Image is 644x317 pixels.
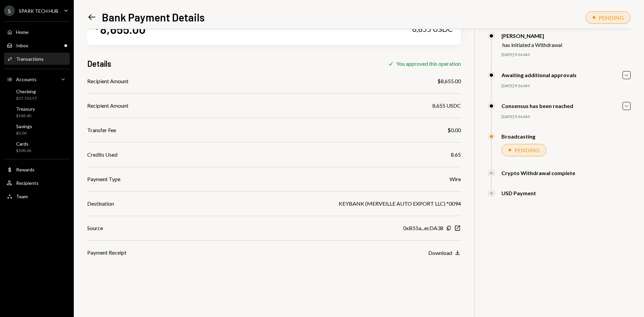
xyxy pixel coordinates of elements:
h1: Bank Payment Details [102,10,205,24]
div: Home [16,29,29,35]
div: PENDING [599,14,624,21]
a: Team [4,190,70,202]
div: Payment Type [87,175,120,183]
a: Recipients [4,177,70,189]
div: Recipients [16,180,39,186]
div: $8,655.00 [437,77,461,85]
a: Checking$37,726.57 [4,87,70,103]
h3: Details [87,58,111,69]
a: Home [4,26,70,38]
div: Inbox [16,43,28,48]
div: 8,655 USDC [432,102,461,110]
div: Team [16,194,28,199]
div: Savings [16,123,32,129]
div: Cards [16,141,31,147]
a: Accounts [4,73,70,85]
div: Wire [449,175,461,183]
div: Consensus has been reached [501,103,573,109]
div: USD Payment [501,190,536,196]
div: Recipient Amount [87,77,128,85]
a: Rewards [4,163,70,175]
div: $268.40 [16,113,35,119]
div: Recipient Amount [87,102,128,110]
div: PENDING [515,147,539,153]
div: $0.00 [447,126,461,134]
div: [PERSON_NAME] [501,33,562,39]
div: Crypto Withdrawal complete [501,170,575,176]
div: Checking [16,89,37,94]
div: $37,726.57 [16,96,37,101]
a: Savings$0.00 [4,121,70,138]
div: [DATE] 9:36 AM [501,114,631,120]
button: Download [428,249,461,257]
div: has initiated a Withdrawal [502,42,562,48]
div: Broadcasting [501,133,535,140]
div: Download [428,250,452,256]
div: Transfer Fee [87,126,116,134]
a: Cards$508.06 [4,139,70,155]
a: Transactions [4,53,70,65]
div: [DATE] 9:36 AM [501,52,631,58]
div: SPARK TECH HUB [19,8,58,14]
div: Payment Receipt [87,249,126,257]
div: Transactions [16,56,44,62]
div: Credits Used [87,151,117,159]
div: Destination [87,200,114,208]
div: $508.06 [16,148,31,154]
div: Treasury [16,106,35,112]
a: Inbox [4,39,70,51]
a: Treasury$268.40 [4,104,70,120]
div: Rewards [16,167,35,172]
div: 8.65 [451,151,461,159]
div: You approved this operation [396,60,461,67]
div: S [4,5,15,16]
div: 0xB55a...ecDA38 [403,224,443,232]
div: Awaiting additional approvals [501,72,577,78]
div: KEYBANK (MERVEILLE AUTO EXPORT LLC) *0094 [339,200,461,208]
div: $0.00 [16,130,32,136]
div: Source [87,224,103,232]
div: [DATE] 9:36 AM [501,83,631,89]
div: Accounts [16,76,37,82]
